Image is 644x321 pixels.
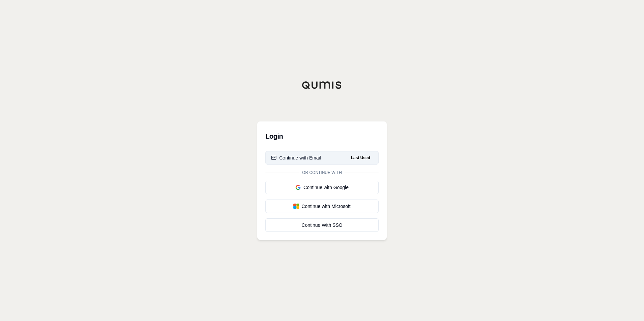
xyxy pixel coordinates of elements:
h3: Login [265,130,379,143]
button: Continue with Microsoft [265,200,379,213]
div: Continue With SSO [271,222,373,228]
a: Continue With SSO [265,218,379,232]
div: Continue with Microsoft [271,203,373,210]
button: Continue with EmailLast Used [265,151,379,165]
div: Continue with Google [271,184,373,191]
div: Continue with Email [271,154,321,161]
img: Qumis [302,81,342,89]
span: Or continue with [299,170,345,175]
button: Continue with Google [265,181,379,194]
span: Last Used [348,154,373,162]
